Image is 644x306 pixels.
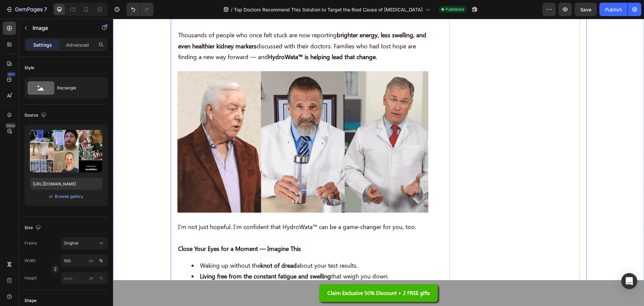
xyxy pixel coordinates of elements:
div: Style [24,65,34,71]
a: Claim Exclusive 50% Discount + 2 FREE gifts [206,265,325,283]
strong: knot of dread [147,243,184,251]
div: Beta [5,123,16,128]
strong: Living free from the constant fatigue and swelling [87,253,218,261]
div: Source [24,111,48,120]
p: Image [33,24,90,32]
p: Thousands of people who once felt stuck are now reporting discussed with their doctors. Families ... [65,11,315,43]
button: % [88,257,96,265]
span: Original [64,240,78,246]
img: preview-image [30,130,102,172]
input: https://example.com/image.jpg [30,178,102,190]
input: px% [61,255,108,267]
div: px [89,275,94,281]
strong: HydroWata™ is helping lead that change. [155,34,264,42]
div: px [89,258,94,264]
button: % [88,274,96,282]
p: Advanced [66,41,89,48]
strong: Close Your Eyes for a Moment — Imagine This [65,226,188,234]
button: px [97,257,105,265]
strong: markers [122,23,144,31]
li: Waking up without the about your test results. [78,241,315,252]
span: or [49,192,53,201]
div: % [99,258,103,264]
label: Frame [24,240,37,246]
div: 450 [6,72,16,77]
button: Publish [599,3,628,16]
strong: Claim Exclusive 50% Discount + 2 FREE gifts [214,270,317,277]
p: Settings [33,41,52,48]
button: Save [575,3,597,16]
img: Kidney-problem-9.png [64,52,315,194]
button: Browse gallery [54,193,84,200]
li: that weigh you down. [78,252,315,263]
div: Shape [24,298,37,304]
span: Published [445,6,464,12]
div: % [99,275,103,281]
input: px% [61,272,108,284]
p: I’m not just hopeful. I’m confident that HydroWata™ can be a game-changer for you, too. [65,203,315,213]
span: Save [580,7,591,12]
div: Publish [605,6,622,13]
div: Rectangle [57,80,98,96]
div: Open Intercom Messenger [621,273,637,289]
span: / [231,6,232,13]
button: Original [61,237,108,249]
div: Browse gallery [55,193,83,200]
iframe: Design area [113,19,644,306]
strong: brighter energy, less swelling, and even healthier kidney [65,12,313,31]
div: Undo/Redo [126,3,154,16]
p: 7 [44,5,47,13]
div: Size [24,223,42,232]
label: Height [24,275,37,281]
label: Width [24,258,36,264]
button: px [97,274,105,282]
span: Top Doctors Recommend This Solution to Target the Root Cause of [MEDICAL_DATA] [234,6,423,13]
button: 7 [3,3,50,16]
